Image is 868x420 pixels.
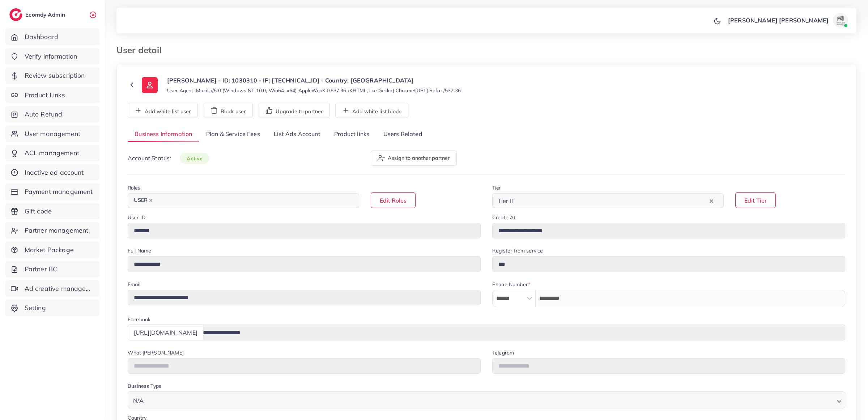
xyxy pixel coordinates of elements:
span: active [180,153,209,164]
img: ic-user-info.36bf1079.svg [142,77,158,93]
span: Market Package [25,245,74,255]
div: [URL][DOMAIN_NAME] [128,324,203,340]
button: Assign to another partner [371,150,457,166]
p: [PERSON_NAME] [PERSON_NAME] [728,16,829,25]
a: User management [5,126,99,142]
a: Business Information [128,127,199,142]
button: Edit Roles [371,192,416,208]
span: Setting [25,303,46,313]
h2: Ecomdy Admin [25,11,67,18]
a: Product links [327,127,376,142]
span: Tier II [496,195,514,206]
span: Auto Refund [25,110,63,119]
h3: User detail [116,45,167,55]
a: Auto Refund [5,106,99,123]
span: Partner BC [25,264,58,274]
a: Setting [5,300,99,316]
span: USER [131,195,156,205]
label: Email [128,281,140,288]
input: Search for option [157,195,350,206]
a: Review subscription [5,67,99,84]
label: Business Type [128,382,162,390]
button: Upgrade to partner [259,103,330,118]
a: Partner BC [5,261,99,277]
a: Gift code [5,203,99,220]
img: avatar [833,13,848,27]
span: Payment management [25,187,93,196]
p: [PERSON_NAME] - ID: 1030310 - IP: [TECHNICAL_ID] - Country: [GEOGRAPHIC_DATA] [167,76,461,85]
a: Inactive ad account [5,164,99,181]
p: Account Status: [128,154,209,163]
span: Gift code [25,207,52,216]
button: Add white list user [128,103,198,118]
div: Search for option [128,391,845,408]
a: ACL management [5,145,99,161]
span: Inactive ad account [25,168,84,177]
a: List Ads Account [267,127,327,142]
span: Product Links [25,90,65,100]
a: [PERSON_NAME] [PERSON_NAME]avatar [724,13,851,27]
button: Deselect USER [149,199,153,202]
a: Payment management [5,183,99,200]
input: Search for option [146,394,834,406]
button: Add white list block [335,103,408,118]
label: Phone Number [492,281,530,288]
button: Block user [204,103,253,118]
span: ACL management [25,148,79,158]
a: Users Related [376,127,429,142]
span: User management [25,129,80,139]
label: Register from service [492,247,543,254]
input: Search for option [515,195,708,206]
span: Ad creative management [25,284,94,293]
a: Product Links [5,87,99,103]
label: Facebook [128,316,150,323]
a: Plan & Service Fees [199,127,267,142]
a: Dashboard [5,29,99,45]
a: logoEcomdy Admin [9,8,67,21]
div: Search for option [492,193,724,208]
span: N/A [132,395,145,406]
label: Create At [492,214,515,221]
label: Full Name [128,247,151,254]
div: Search for option [128,193,359,208]
a: Ad creative management [5,280,99,297]
span: Review subscription [25,71,85,80]
a: Market Package [5,242,99,258]
img: logo [9,8,22,21]
button: Edit Tier [735,192,776,208]
a: Verify information [5,48,99,65]
label: User ID [128,214,145,221]
span: Dashboard [25,32,58,42]
label: What'[PERSON_NAME] [128,349,184,356]
a: Partner management [5,222,99,239]
label: Roles [128,184,140,191]
small: User Agent: Mozilla/5.0 (Windows NT 10.0; Win64; x64) AppleWebKit/537.36 (KHTML, like Gecko) Chro... [167,87,461,94]
span: Verify information [25,52,77,61]
span: Partner management [25,226,89,235]
label: Tier [492,184,501,191]
label: Telegram [492,349,514,356]
button: Clear Selected [710,196,713,205]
